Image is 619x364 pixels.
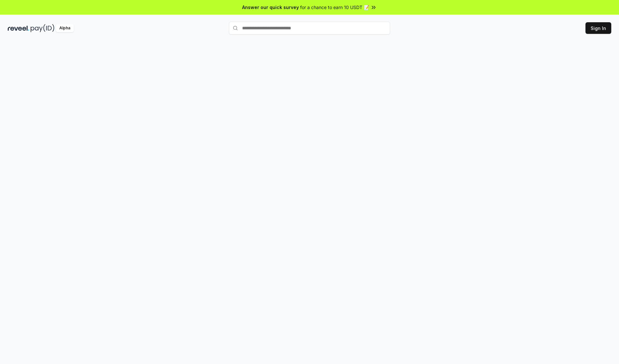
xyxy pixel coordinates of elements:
img: pay_id [31,24,54,32]
button: Sign In [585,22,611,34]
span: Answer our quick survey [242,4,299,11]
span: for a chance to earn 10 USDT 📝 [300,4,369,11]
img: reveel_dark [8,24,29,32]
div: Alpha [56,24,74,32]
